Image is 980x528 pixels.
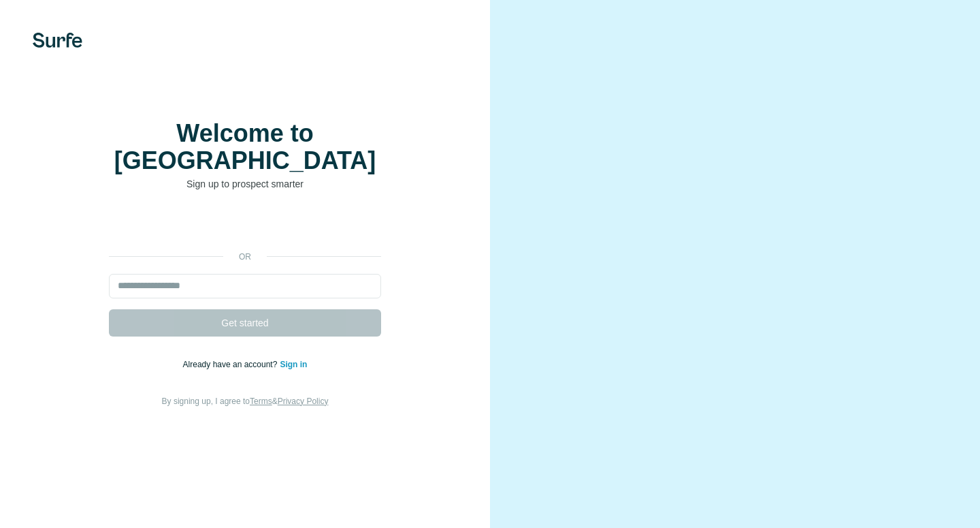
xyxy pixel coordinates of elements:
a: Terms [250,397,272,406]
span: By signing up, I agree to & [162,397,329,406]
span: Already have an account? [183,360,280,369]
p: or [223,251,267,263]
a: Privacy Policy [278,397,329,406]
iframe: Кнопка "Войти с аккаунтом Google" [102,211,388,241]
h1: Welcome to [GEOGRAPHIC_DATA] [109,120,381,174]
img: Surfe's logo [33,33,82,48]
p: Sign up to prospect smarter [109,177,381,191]
a: Sign in [280,360,307,369]
div: Войти с аккаунтом Google (откроется в новой вкладке) [109,211,381,241]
